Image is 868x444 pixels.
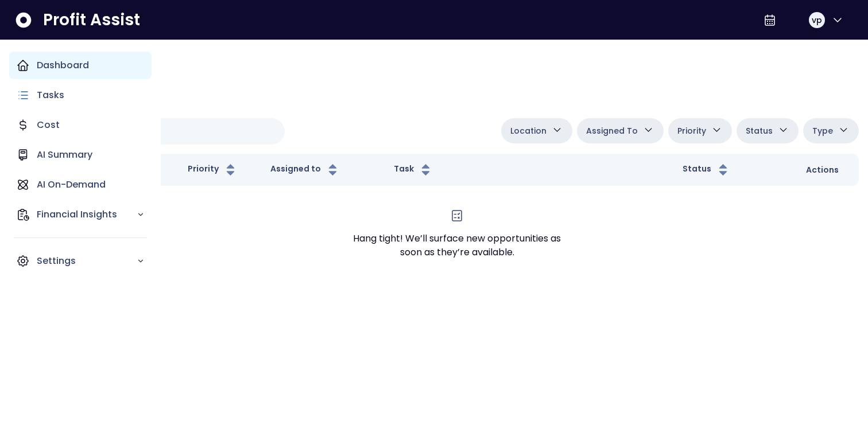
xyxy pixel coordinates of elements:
[37,118,60,132] p: Cost
[510,124,547,138] span: Location
[394,163,433,177] button: Task
[677,124,706,138] span: Priority
[353,223,561,259] div: Hang tight! We’ll surface new opportunities as soon as they’re available.
[270,163,340,177] button: Assigned to
[812,14,822,26] span: vp
[586,124,638,138] span: Assigned To
[683,163,730,177] button: Status
[37,208,137,221] p: Financial Insights
[37,254,137,268] p: Settings
[188,163,238,177] button: Priority
[746,124,773,138] span: Status
[37,59,89,72] p: Dashboard
[43,10,140,30] span: Profit Assist
[37,88,64,102] p: Tasks
[797,154,859,186] th: Actions
[812,124,833,138] span: Type
[37,178,106,192] p: AI On-Demand
[37,148,92,162] p: AI Summary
